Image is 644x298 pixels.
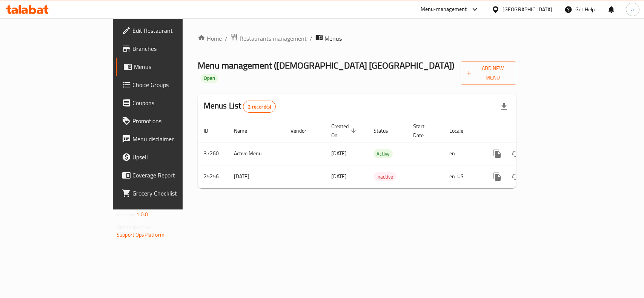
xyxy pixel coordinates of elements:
[132,171,214,180] span: Coverage Report
[132,98,214,107] span: Coupons
[488,168,506,186] button: more
[240,34,307,43] span: Restaurants management
[373,149,393,158] div: Active
[132,153,214,162] span: Upsell
[503,5,552,14] div: [GEOGRAPHIC_DATA]
[116,94,220,112] a: Coupons
[331,148,347,158] span: [DATE]
[413,122,434,140] span: Start Date
[443,165,482,188] td: en-US
[421,5,467,14] div: Menu-management
[331,171,347,181] span: [DATE]
[373,173,396,181] span: Inactive
[243,103,275,110] span: 2 record(s)
[117,230,164,240] a: Support.OpsPlatform
[373,126,398,135] span: Status
[290,126,316,135] span: Vendor
[461,61,516,85] button: Add New Menu
[116,21,220,40] a: Edit Restaurant
[116,184,220,202] a: Grocery Checklist
[310,34,312,43] li: /
[116,58,220,76] a: Menus
[132,44,214,53] span: Branches
[449,126,473,135] span: Locale
[116,166,220,184] a: Coverage Report
[407,165,443,188] td: -
[234,126,257,135] span: Name
[324,34,342,43] span: Menus
[116,130,220,148] a: Menu disclaimer
[198,119,567,188] table: enhanced table
[231,34,307,43] a: Restaurants management
[225,34,227,43] li: /
[228,165,284,188] td: [DATE]
[132,189,214,198] span: Grocery Checklist
[506,168,524,186] button: Change Status
[443,142,482,165] td: en
[116,40,220,58] a: Branches
[132,116,214,125] span: Promotions
[132,80,214,89] span: Choice Groups
[117,209,135,219] span: Version:
[488,145,506,163] button: more
[204,126,218,135] span: ID
[467,64,510,83] span: Add New Menu
[506,145,524,163] button: Change Status
[116,76,220,94] a: Choice Groups
[482,119,567,142] th: Actions
[204,100,276,113] h2: Menus List
[631,5,634,14] span: a
[243,101,276,113] div: Total records count
[116,112,220,130] a: Promotions
[132,26,214,35] span: Edit Restaurant
[407,142,443,165] td: -
[117,222,151,232] span: Get support on:
[228,142,284,165] td: Active Menu
[132,134,214,144] span: Menu disclaimer
[373,150,393,158] span: Active
[495,98,513,116] div: Export file
[198,34,516,43] nav: breadcrumb
[331,122,358,140] span: Created On
[373,172,396,181] div: Inactive
[116,148,220,166] a: Upsell
[134,62,214,71] span: Menus
[136,209,148,219] span: 1.0.0
[198,57,454,74] span: Menu management ( [DEMOGRAPHIC_DATA] [GEOGRAPHIC_DATA] )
